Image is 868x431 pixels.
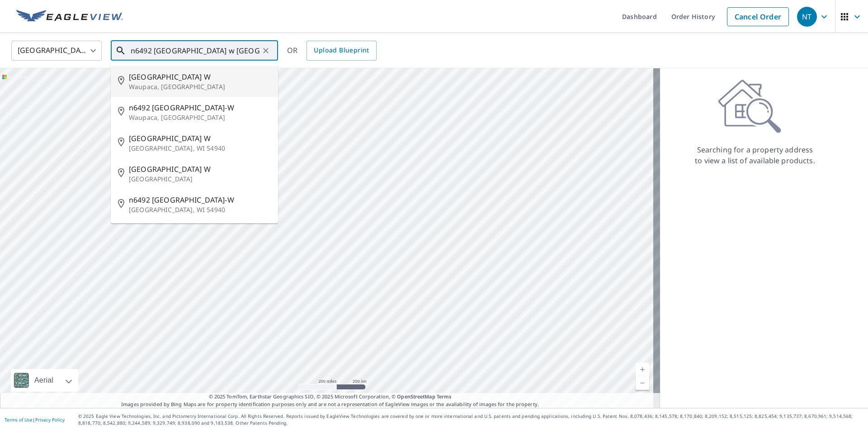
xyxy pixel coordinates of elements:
a: Privacy Policy [35,417,65,423]
span: © 2025 TomTom, Earthstar Geographics SIO, © 2025 Microsoft Corporation, © [209,393,452,401]
img: EV Logo [16,10,123,24]
input: Search by address or latitude-longitude [131,38,259,63]
p: [GEOGRAPHIC_DATA] [129,175,271,184]
a: Terms of Use [5,417,33,423]
div: Aerial [32,369,56,392]
div: Aerial [11,369,78,392]
span: [GEOGRAPHIC_DATA] W [129,71,271,82]
button: Clear [259,44,272,57]
div: OR [287,41,377,61]
a: Upload Blueprint [307,41,376,61]
p: Waupaca, [GEOGRAPHIC_DATA] [129,82,271,91]
span: n6492 [GEOGRAPHIC_DATA]-W [129,194,271,205]
p: Waupaca, [GEOGRAPHIC_DATA] [129,113,271,122]
p: © 2025 Eagle View Technologies, Inc. and Pictometry International Corp. All Rights Reserved. Repo... [78,413,863,426]
span: n6492 [GEOGRAPHIC_DATA]-W [129,102,271,113]
span: [GEOGRAPHIC_DATA] W [129,164,271,175]
p: [GEOGRAPHIC_DATA], WI 54940 [129,144,271,153]
a: OpenStreetMap [397,393,435,400]
p: [GEOGRAPHIC_DATA], WI 54940 [129,205,271,214]
a: Terms [437,393,452,400]
p: | [5,417,65,422]
a: Current Level 5, Zoom In [636,363,649,376]
div: [GEOGRAPHIC_DATA] [11,38,102,63]
span: Upload Blueprint [314,45,369,56]
p: Searching for a property address to view a list of available products. [694,144,816,166]
div: NT [797,7,817,27]
a: Current Level 5, Zoom Out [636,376,649,390]
span: [GEOGRAPHIC_DATA] W [129,133,271,144]
a: Cancel Order [727,7,789,26]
